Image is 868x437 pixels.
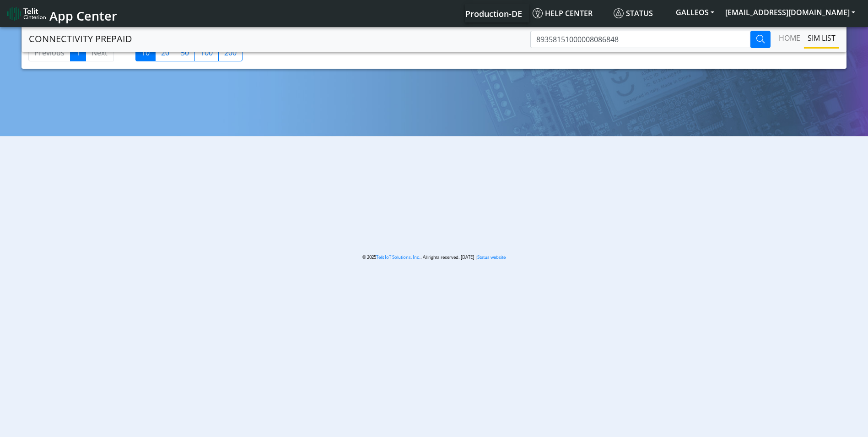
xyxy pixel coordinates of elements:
[670,4,720,21] button: GALLEOS
[804,29,839,47] a: SIM LIST
[7,4,116,23] a: App Center
[155,44,175,61] label: 20
[720,4,861,21] button: [EMAIL_ADDRESS][DOMAIN_NAME]
[533,8,593,18] span: Help center
[614,8,624,18] img: status.svg
[7,6,46,21] img: logo-telit-cinterion-gw-new.png
[194,44,219,61] label: 100
[530,31,750,48] input: Type to Search ICCID
[218,44,243,61] label: 200
[224,254,644,261] p: © 2025 . All rights reserved. [DATE] |
[610,4,670,22] a: Status
[49,7,117,24] span: App Center
[477,254,506,260] a: Status website
[376,254,421,260] a: Telit IoT Solutions, Inc.
[175,44,195,61] label: 50
[70,44,86,61] a: 1
[614,8,653,18] span: Status
[529,4,610,22] a: Help center
[135,44,156,61] label: 10
[775,29,804,47] a: Home
[465,8,522,19] span: Production-DE
[465,4,522,22] a: Your current platform instance
[533,8,543,18] img: knowledge.svg
[29,30,132,48] a: CONNECTIVITY PREPAID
